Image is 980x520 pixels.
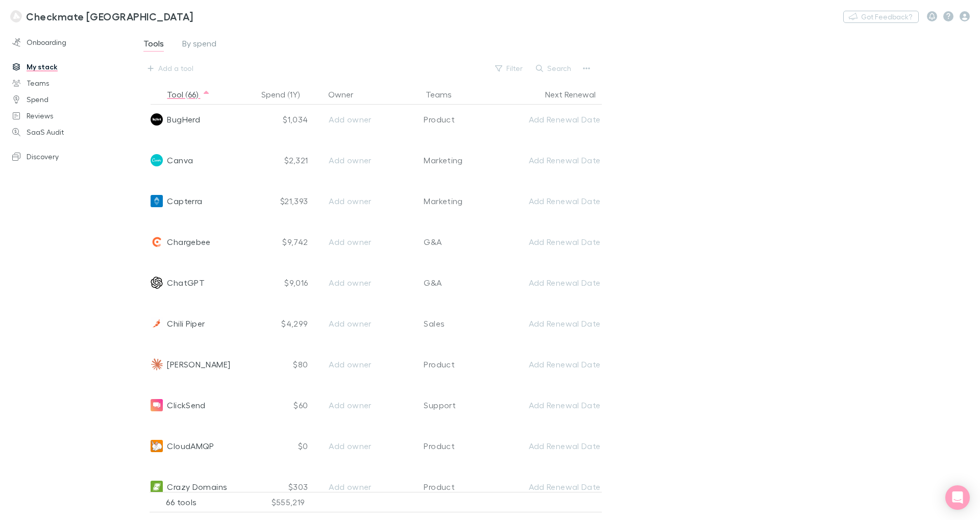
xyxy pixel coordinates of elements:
div: Add owner [329,317,402,330]
button: Add owner [322,397,408,413]
button: Spend (1Y) [261,84,312,105]
button: Filter [490,62,529,75]
img: Claude's Logo [151,358,163,370]
div: Product [424,481,455,493]
button: G&A [417,275,503,291]
button: Add Renewal Date [522,397,607,413]
button: Add Renewal Date [522,479,607,495]
span: Chili Piper [167,303,205,344]
button: Marketing [417,193,503,209]
span: Tools [143,38,164,52]
img: BugHerd's Logo [151,113,163,126]
h3: Checkmate [GEOGRAPHIC_DATA] [26,10,193,22]
div: $9,016 [258,262,314,303]
button: Marketing [417,152,503,168]
button: Add Renewal Date [522,193,607,209]
div: Add owner [329,236,402,248]
span: Chargebee [167,221,210,262]
div: Add owner [329,440,402,452]
button: Add owner [322,479,408,495]
button: Product [417,111,503,128]
img: ClickSend's Logo [151,399,163,411]
a: Spend [2,91,130,108]
button: Add Renewal Date [522,275,607,291]
button: Add owner [322,111,408,128]
span: CloudAMQP [167,426,214,466]
button: Sales [417,315,503,332]
img: Chargebee's Logo [151,236,163,248]
div: Product [424,358,455,370]
div: Product [424,440,455,452]
div: $9,742 [258,221,314,262]
span: Canva [167,140,193,181]
div: $21,393 [258,181,314,221]
span: BugHerd [167,99,200,140]
button: Add Renewal Date [522,438,607,454]
div: G&A [424,236,442,248]
button: Add owner [322,315,408,332]
button: G&A [417,234,503,250]
div: Marketing [424,195,462,207]
button: Product [417,438,503,454]
div: Add owner [329,154,402,166]
div: $60 [258,385,314,426]
a: Onboarding [2,34,130,51]
button: Tool (66) [167,84,210,105]
img: ChatGPT's Logo [151,277,163,289]
button: Add owner [322,356,408,373]
div: Add owner [329,399,402,411]
div: $555,219 [252,492,323,512]
div: Add owner [329,195,402,207]
span: Capterra [167,181,202,221]
a: Reviews [2,108,130,124]
button: Owner [328,84,365,105]
button: Search [531,62,577,75]
div: Product [424,113,455,126]
div: Add owner [329,277,402,289]
span: By spend [182,38,216,52]
span: [PERSON_NAME] [167,344,230,385]
div: Add owner [329,113,402,126]
span: ClickSend [167,385,205,426]
button: Product [417,479,503,495]
a: SaaS Audit [2,124,130,140]
div: Support [424,399,456,411]
div: 66 tools [150,492,252,512]
img: Crazy Domains's Logo [151,481,163,493]
button: Add owner [322,234,408,250]
img: Capterra's Logo [151,195,163,207]
img: Checkmate New Zealand's Logo [10,10,22,22]
div: $1,034 [258,99,314,140]
button: Add owner [322,275,408,291]
a: My stack [2,59,130,75]
div: Add owner [329,481,402,493]
a: Discovery [2,148,130,165]
button: Product [417,356,503,373]
a: Checkmate [GEOGRAPHIC_DATA] [4,4,200,29]
button: Next Renewal [545,84,608,105]
img: Canva's Logo [151,154,163,166]
a: Teams [2,75,130,91]
div: G&A [424,277,442,289]
div: $80 [258,344,314,385]
button: Add Renewal Date [522,356,607,373]
button: Add Renewal Date [522,111,607,128]
button: Add owner [322,152,408,168]
div: $2,321 [258,140,314,181]
button: Teams [426,84,464,105]
div: Add owner [329,358,402,370]
span: Crazy Domains [167,466,227,507]
button: Add owner [322,193,408,209]
button: Add a tool [142,60,199,77]
div: Add a tool [158,62,193,75]
div: $4,299 [258,303,314,344]
img: Chili Piper's Logo [151,317,163,330]
img: CloudAMQP's Logo [151,440,163,452]
div: Marketing [424,154,462,166]
button: Got Feedback? [843,11,919,23]
button: Add Renewal Date [522,234,607,250]
button: Add owner [322,438,408,454]
button: Support [417,397,503,413]
button: Add Renewal Date [522,152,607,168]
div: Sales [424,317,445,330]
